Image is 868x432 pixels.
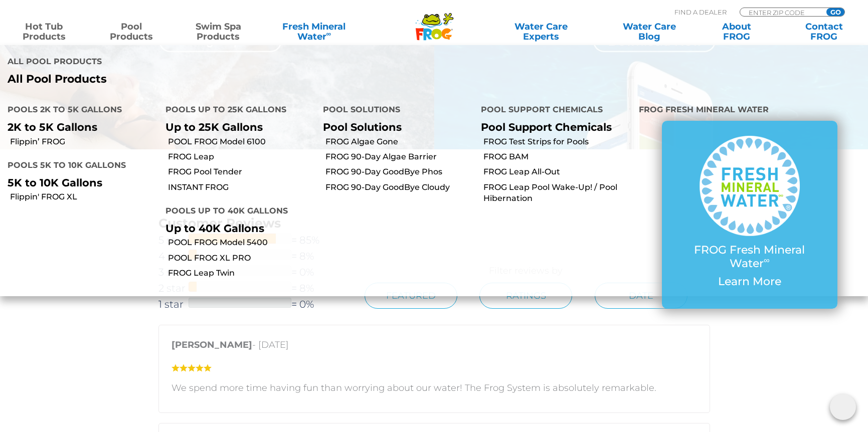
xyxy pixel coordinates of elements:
input: Zip Code Form [748,8,815,17]
p: Pool Support Chemicals [481,121,624,133]
a: POOL FROG XL PRO [168,253,316,264]
a: FROG Test Strips for Pools [483,136,631,147]
sup: ∞ [764,255,770,265]
strong: [PERSON_NAME] [171,339,252,350]
a: FROG BAM [483,151,631,162]
a: FROG Leap Pool Wake-Up! / Pool Hibernation [483,182,631,204]
h4: FROG Fresh Mineral Water [639,101,860,121]
h4: All Pool Products [8,53,427,73]
a: ContactFROG [790,22,858,42]
h4: Pool Support Chemicals [481,101,624,121]
p: FROG Fresh Mineral Water [682,244,817,270]
a: FROG Leap All-Out [483,166,631,177]
img: openIcon [830,394,856,420]
a: FROG 90-Day GoodBye Cloudy [325,182,473,193]
a: Water CareBlog [616,22,683,42]
a: Hot TubProducts [10,22,78,42]
h4: Pools 5K to 10K Gallons [8,156,150,176]
h4: Pools 2K to 5K Gallons [8,101,150,121]
a: FROG 90-Day GoodBye Phos [325,166,473,177]
a: FROG Leap Twin [168,268,316,279]
a: FROG 90-Day Algae Barrier [325,151,473,162]
a: FROG Pool Tender [168,166,316,177]
a: INSTANT FROG [168,182,316,193]
p: Up to 25K Gallons [165,121,308,133]
a: POOL FROG Model 5400 [168,237,316,248]
a: FROG Fresh Mineral Water∞ Learn More [682,136,817,293]
a: All Pool Products [8,73,427,86]
p: 2K to 5K Gallons [8,121,150,133]
a: Flippin’ FROG [10,136,158,147]
h4: Pools up to 40K Gallons [165,202,308,222]
a: Flippin' FROG XL [10,191,158,202]
sup: ∞ [326,30,331,38]
a: FROG Algae Gone [325,136,473,147]
a: Fresh MineralWater∞ [272,22,357,42]
h4: Pools up to 25K Gallons [165,101,308,121]
p: We spend more time having fun than worrying about our water! The Frog System is absolutely remark... [171,381,697,395]
a: FROG Leap [168,151,316,162]
a: AboutFROG [703,22,771,42]
a: Pool Solutions [323,121,402,133]
p: Up to 40K Gallons [165,222,308,235]
h4: Pool Solutions [323,101,466,121]
p: 5K to 10K Gallons [8,176,150,189]
p: Learn More [682,275,817,288]
a: Water CareExperts [486,22,596,42]
p: Find A Dealer [674,8,727,17]
p: - [DATE] [171,338,697,357]
a: 1 star= 0% [158,296,342,312]
a: POOL FROG Model 6100 [168,136,316,147]
span: 1 star [158,296,189,312]
a: PoolProducts [97,22,165,42]
a: Swim SpaProducts [185,22,252,42]
input: GO [826,8,844,16]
